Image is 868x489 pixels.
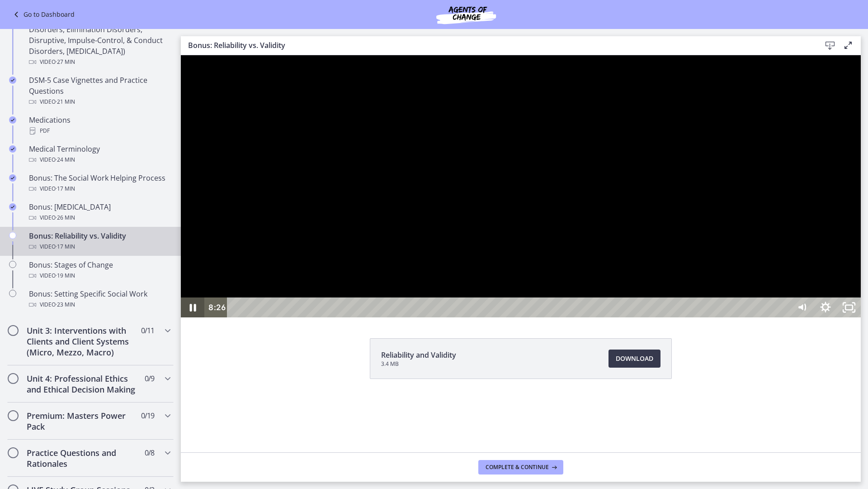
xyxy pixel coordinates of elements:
[29,144,170,165] div: Medical Terminology
[381,360,456,368] span: 3.4 MB
[29,212,170,223] div: Video
[29,57,170,67] div: Video
[29,241,170,252] div: Video
[29,201,170,223] div: Bonus: [MEDICAL_DATA]
[56,212,75,223] span: · 26 min
[29,230,170,252] div: Bonus: Reliability vs. Validity
[56,183,75,194] span: · 17 min
[145,373,154,384] span: 0 / 9
[29,299,170,310] div: Video
[9,77,16,84] i: Completed
[29,270,170,281] div: Video
[9,116,16,124] i: Completed
[9,203,16,211] i: Completed
[29,173,170,194] div: Bonus: The Social Work Helping Process
[29,183,170,194] div: Video
[27,373,137,395] h2: Unit 4: Professional Ethics and Ethical Decision Making
[11,9,75,20] a: Go to Dashboard
[609,242,633,262] button: Mute
[29,288,170,310] div: Bonus: Setting Specific Social Work
[27,410,137,432] h2: Premium: Masters Power Pack
[412,4,520,25] img: Agents of Change Social Work Test Prep
[56,241,75,252] span: · 17 min
[145,447,154,458] span: 0 / 8
[56,299,75,310] span: · 23 min
[616,353,653,364] span: Download
[381,350,456,360] span: Reliability and Validity
[56,154,75,165] span: · 24 min
[56,96,75,107] span: · 21 min
[29,96,170,107] div: Video
[29,115,170,136] div: Medications
[141,325,154,336] span: 0 / 11
[27,325,137,358] h2: Unit 3: Interventions with Clients and Client Systems (Micro, Mezzo, Macro)
[56,57,75,67] span: · 27 min
[29,154,170,165] div: Video
[27,447,137,469] h2: Practice Questions and Rationales
[633,242,656,262] button: Show settings menu
[29,75,170,107] div: DSM-5 Case Vignettes and Practice Questions
[29,259,170,281] div: Bonus: Stages of Change
[609,350,660,368] a: Download
[9,174,16,182] i: Completed
[29,13,170,67] div: DSM 5 - Part 4 (Feeding & Eating Disorders, Elimination Disorders, Disruptive, Impulse-Control, &...
[56,270,75,281] span: · 19 min
[29,125,170,136] div: PDF
[478,460,563,475] button: Complete & continue
[181,55,861,317] iframe: Video Lesson
[486,464,549,471] span: Complete & continue
[656,242,680,262] button: Unfullscreen
[9,145,16,153] i: Completed
[141,410,154,421] span: 0 / 19
[188,40,807,51] h3: Bonus: Reliability vs. Validity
